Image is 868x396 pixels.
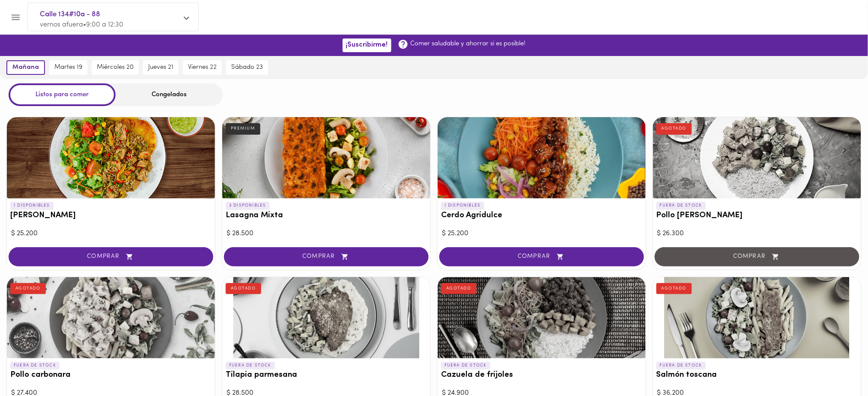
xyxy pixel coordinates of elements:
[10,362,60,369] p: FUERA DE STOCK
[10,371,212,380] h3: Pollo carbonara
[226,211,427,220] h3: Lasagna Mixta
[5,7,26,28] button: Menu
[438,117,646,198] div: Cerdo Agridulce
[148,64,173,71] span: jueves 21
[226,283,261,294] div: AGOTADO
[188,64,217,71] span: viernes 22
[183,60,222,75] button: viernes 22
[441,283,477,294] div: AGOTADO
[653,277,861,358] div: Salmón toscana
[116,83,223,106] div: Congelados
[222,277,430,358] div: Tilapia parmesana
[656,123,692,134] div: AGOTADO
[10,283,46,294] div: AGOTADO
[450,253,633,260] span: COMPRAR
[656,371,858,380] h3: Salmón toscana
[442,229,641,239] div: $ 25.200
[438,277,646,358] div: Cazuela de frijoles
[6,60,45,75] button: mañana
[226,202,270,210] p: 3 DISPONIBLES
[656,202,706,210] p: FUERA DE STOCK
[226,60,268,75] button: sábado 23
[226,371,427,380] h3: Tilapia parmesana
[346,41,388,49] span: ¡Suscribirme!
[439,247,644,266] button: COMPRAR
[9,247,213,266] button: COMPRAR
[226,123,260,134] div: PREMIUM
[656,362,706,369] p: FUERA DE STOCK
[343,38,391,52] button: ¡Suscribirme!
[656,211,858,220] h3: Pollo [PERSON_NAME]
[441,202,484,210] p: 1 DISPONIBLES
[441,362,490,369] p: FUERA DE STOCK
[226,362,275,369] p: FUERA DE STOCK
[7,277,215,358] div: Pollo carbonara
[92,60,139,75] button: miércoles 20
[97,64,134,71] span: miércoles 20
[40,9,178,20] span: Calle 134#10a - 88
[10,211,212,220] h3: [PERSON_NAME]
[54,64,82,71] span: martes 19
[11,229,211,239] div: $ 25.200
[49,60,87,75] button: martes 19
[7,117,215,198] div: Arroz chaufa
[441,371,642,380] h3: Cazuela de frijoles
[227,229,426,239] div: $ 28.500
[656,283,692,294] div: AGOTADO
[10,202,54,210] p: 1 DISPONIBLES
[411,39,526,48] p: Comer saludable y ahorrar si es posible!
[657,229,857,239] div: $ 26.300
[9,83,116,106] div: Listos para comer
[224,247,429,266] button: COMPRAR
[441,211,642,220] h3: Cerdo Agridulce
[19,253,203,260] span: COMPRAR
[653,117,861,198] div: Pollo Tikka Massala
[222,117,430,198] div: Lasagna Mixta
[143,60,179,75] button: jueves 21
[231,64,263,71] span: sábado 23
[235,253,418,260] span: COMPRAR
[12,64,39,71] span: mañana
[818,346,859,387] iframe: Messagebird Livechat Widget
[40,21,123,28] span: vernos afuera • 9:00 a 12:30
